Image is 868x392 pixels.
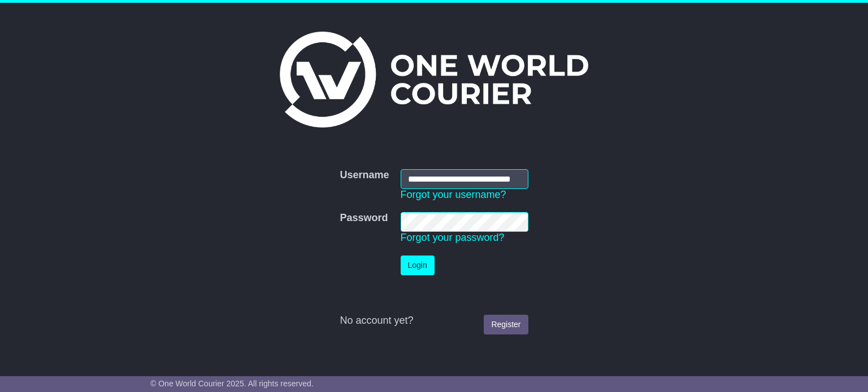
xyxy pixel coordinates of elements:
[340,169,389,182] label: Username
[401,189,506,200] a: Forgot your username?
[150,379,314,388] span: © One World Courier 2025. All rights reserved.
[484,315,528,334] a: Register
[280,32,588,127] img: One World
[340,315,528,327] div: No account yet?
[401,256,435,275] button: Login
[340,212,388,224] label: Password
[401,232,505,243] a: Forgot your password?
